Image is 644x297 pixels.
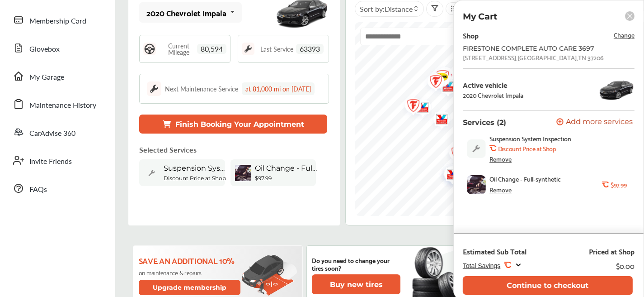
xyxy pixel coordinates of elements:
[242,43,254,55] img: maintenance_logo
[463,54,603,61] div: [STREET_ADDRESS] , [GEOGRAPHIC_DATA] , TN 37206
[489,175,561,182] span: Oil Change - Full-synthetic
[139,280,241,295] button: Upgrade membership
[29,43,60,55] span: Glovebox
[235,165,251,181] img: oil-change-thumb.jpg
[463,247,526,256] div: Estimated Sub Total
[255,175,272,182] b: $97.99
[489,155,512,163] div: Remove
[398,93,421,121] div: Map marker
[144,165,160,181] img: default_wrench_icon.d1a43860.svg
[421,69,445,97] img: logo-firestone.png
[463,262,500,269] span: Total Savings
[438,159,462,188] img: logo-valvoline.png
[260,46,293,52] span: Last Service
[29,72,64,83] span: My Garage
[398,93,422,121] img: logo-firestone.png
[8,120,106,144] a: CarAdvise 360
[463,118,506,127] p: Services (2)
[8,36,106,60] a: Glovebox
[463,81,523,89] div: Active vehicle
[29,100,96,111] span: Maintenance History
[427,106,451,135] img: logo-valvoline.png
[8,8,106,32] a: Membership Card
[139,144,197,155] p: Selected Services
[428,64,451,92] img: logo-firestone.png
[426,67,450,90] img: Midas+Logo_RGB.png
[598,76,635,103] img: 13115_st0640_046.jpg
[556,118,633,127] button: Add more services
[146,8,226,17] div: 2020 Chevrolet Impala
[437,161,461,190] img: logo-firestone.png
[139,255,242,265] p: Save an additional 10%
[242,82,315,95] div: at 81,000 mi on [DATE]
[437,161,461,187] img: logo-mopar.png
[437,161,459,187] div: Map marker
[566,118,633,127] span: Add more services
[452,112,475,140] div: Map marker
[8,64,106,88] a: My Garage
[463,45,607,52] div: FIRESTONE COMPLETE AUTO CARE 3697
[616,259,635,272] div: $0.00
[197,44,226,54] span: 80,594
[312,274,400,294] button: Buy new tires
[29,156,72,168] span: Invite Friends
[143,43,156,55] img: steering_logo
[427,106,449,135] div: Map marker
[428,64,450,92] div: Map marker
[431,62,453,91] div: Map marker
[498,145,556,152] b: Discount Price at Shop
[442,140,465,169] div: Map marker
[355,22,621,216] canvas: Map
[463,276,633,295] button: Continue to checkout
[164,164,227,172] span: Suspension System Inspection
[437,162,460,190] div: Map marker
[437,161,460,190] div: Map marker
[467,139,486,158] img: default_wrench_icon.d1a43860.svg
[431,62,455,91] img: logo-pepboys.png
[452,110,476,139] img: logo-valvoline.png
[463,29,479,41] div: Shop
[426,67,449,90] div: Map marker
[139,115,327,134] button: Finish Booking Your Appointment
[452,110,475,139] div: Map marker
[463,91,523,99] div: 2020 Chevrolet Impala
[8,92,106,116] a: Maintenance History
[242,254,297,297] img: update-membership.81812027.svg
[489,135,571,142] span: Suspension System Inspection
[29,184,47,196] span: FAQs
[160,43,197,55] span: Current Mileage
[164,175,226,182] b: Discount Price at Shop
[255,164,318,172] span: Oil Change - Full-synthetic
[614,29,635,40] span: Change
[312,274,402,294] a: Buy new tires
[463,11,497,22] p: My Cart
[408,95,430,123] div: Map marker
[442,140,466,169] img: logo-firestone.png
[611,181,626,188] b: $97.99
[296,44,324,54] span: 63393
[8,148,106,172] a: Invite Friends
[29,128,75,139] span: CarAdvise 360
[489,186,512,193] div: Remove
[589,247,635,256] div: Priced at Shop
[312,256,400,272] p: Do you need to change your tires soon?
[165,84,238,93] div: Next Maintenance Service
[147,81,161,96] img: maintenance_logo
[139,269,242,276] p: on maintenance & repairs
[29,15,86,27] span: Membership Card
[452,112,476,140] img: logo-firestone.png
[556,118,635,127] a: Add more services
[421,69,443,97] div: Map marker
[360,4,413,14] span: Sort by :
[438,159,461,188] div: Map marker
[8,177,106,200] a: FAQs
[385,4,413,14] span: Distance
[437,162,461,190] img: logo-valvoline.png
[467,175,486,194] img: oil-change-thumb.jpg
